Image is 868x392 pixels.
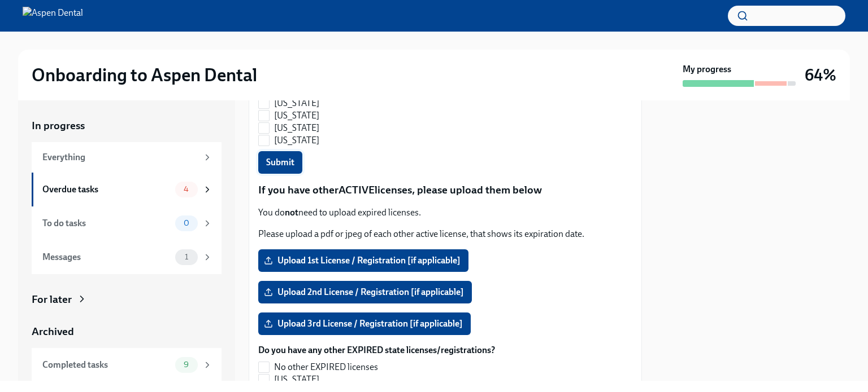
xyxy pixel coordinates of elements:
[42,183,171,196] div: Overdue tasks
[42,359,171,371] div: Completed tasks
[274,97,319,109] span: [US_STATE]
[32,173,222,206] a: Overdue tasks4
[32,206,222,240] a: To do tasks0
[258,151,302,174] button: Submit
[42,151,198,164] div: Everything
[258,183,632,197] p: If you have other licenses, please upload them below
[32,348,222,382] a: Completed tasks9
[266,157,294,168] span: Submit
[258,281,472,303] label: Upload 2nd License / Registration [if applicable]
[177,360,196,369] span: 9
[338,183,375,196] strong: ACTIVE
[805,65,836,85] h3: 64%
[177,219,196,227] span: 0
[683,63,731,76] strong: My progress
[32,118,222,133] a: In progress
[42,217,171,230] div: To do tasks
[23,7,83,25] img: Aspen Dental
[266,287,464,298] span: Upload 2nd License / Registration [if applicable]
[32,240,222,274] a: Messages1
[266,255,461,266] span: Upload 1st License / Registration [if applicable]
[258,206,632,219] p: You do need to upload expired licenses.
[32,292,72,307] div: For later
[258,249,468,272] label: Upload 1st License / Registration [if applicable]
[258,344,495,356] label: Do you have any other EXPIRED state licenses/registrations?
[42,251,171,263] div: Messages
[274,361,378,373] span: No other EXPIRED licenses
[32,142,222,173] a: Everything
[266,318,463,329] span: Upload 3rd License / Registration [if applicable]
[258,228,632,240] p: Please upload a pdf or jpeg of each other active license, that shows its expiration date.
[258,312,471,335] label: Upload 3rd License / Registration [if applicable]
[32,64,257,86] h2: Onboarding to Aspen Dental
[274,109,319,122] span: [US_STATE]
[274,122,319,134] span: [US_STATE]
[178,253,195,261] span: 1
[274,134,319,147] span: [US_STATE]
[177,185,196,193] span: 4
[274,373,319,386] span: [US_STATE]
[32,292,222,307] a: For later
[285,207,298,218] strong: not
[32,324,222,339] a: Archived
